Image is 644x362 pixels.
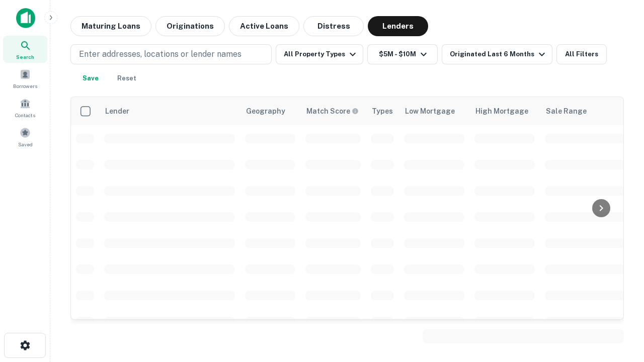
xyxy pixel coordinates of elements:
button: Reset [111,68,143,88]
th: Types [366,97,399,125]
div: Capitalize uses an advanced AI algorithm to match your search with the best lender. The match sco... [306,106,359,117]
span: Saved [18,140,33,148]
button: Lenders [368,16,428,36]
th: High Mortgage [469,97,540,125]
div: Low Mortgage [405,105,455,117]
th: Sale Range [540,97,630,125]
button: All Property Types [276,44,363,64]
img: capitalize-icon.png [16,8,35,28]
iframe: Chat Widget [594,249,644,298]
div: Sale Range [546,105,587,117]
th: Lender [99,97,240,125]
button: Maturing Loans [70,16,151,36]
button: Originated Last 6 Months [442,44,552,64]
button: Originations [155,16,225,36]
a: Search [3,36,47,63]
button: Distress [303,16,364,36]
div: Geography [246,105,285,117]
span: Search [16,53,34,61]
button: Save your search to get updates of matches that match your search criteria. [74,68,107,88]
a: Borrowers [3,65,47,92]
button: $5M - $10M [367,44,438,64]
button: Enter addresses, locations or lender names [70,44,272,64]
div: Types [372,105,393,117]
span: Borrowers [13,82,37,90]
th: Low Mortgage [399,97,469,125]
button: All Filters [556,44,607,64]
h6: Match Score [306,106,357,117]
div: Originated Last 6 Months [450,48,548,60]
div: Lender [105,105,129,117]
p: Enter addresses, locations or lender names [79,48,242,60]
th: Geography [240,97,300,125]
div: High Mortgage [475,105,528,117]
a: Saved [3,123,47,150]
a: Contacts [3,94,47,121]
span: Contacts [15,111,35,119]
th: Capitalize uses an advanced AI algorithm to match your search with the best lender. The match sco... [300,97,366,125]
button: Active Loans [229,16,299,36]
